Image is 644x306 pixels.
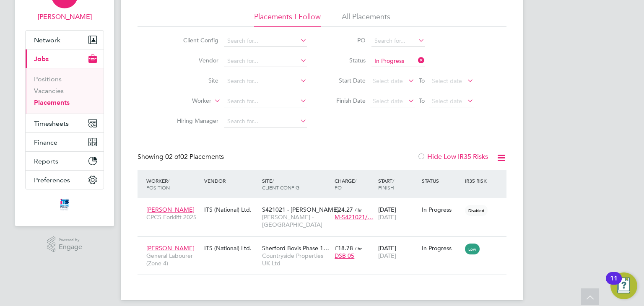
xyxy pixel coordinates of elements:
input: Search for... [371,35,425,47]
span: [DATE] [378,252,396,259]
span: Network [34,36,60,44]
label: Hiring Manager [170,117,218,124]
button: Network [26,31,104,49]
span: Select date [432,97,462,105]
input: Search for... [224,75,307,87]
input: Select one [371,55,425,67]
input: Search for... [224,55,307,67]
span: £24.27 [335,206,353,213]
a: Powered byEngage [47,236,83,252]
span: / hr [355,245,362,252]
div: ITS (National) Ltd. [202,240,260,256]
button: Finance [26,133,104,151]
span: / hr [355,207,362,213]
span: To [416,95,427,106]
button: Timesheets [26,114,104,132]
span: [DATE] [378,213,396,221]
span: [PERSON_NAME] [146,244,195,252]
div: Start [376,173,420,195]
span: Select date [373,97,403,105]
span: Reports [34,157,58,165]
span: Select date [432,77,462,85]
a: Positions [34,75,62,83]
span: Sherford Bovis Phase 1… [262,244,329,252]
span: Countryside Properties UK Ltd [262,252,330,267]
img: itsconstruction-logo-retina.png [59,198,70,211]
button: Preferences [26,171,104,189]
label: Start Date [328,77,366,84]
button: Reports [26,152,104,170]
label: Worker [163,97,211,105]
div: In Progress [422,244,461,252]
span: Select date [373,77,403,85]
span: 02 Placements [165,153,224,161]
input: Search for... [224,35,307,47]
span: [PERSON_NAME] - [GEOGRAPHIC_DATA] [262,213,330,228]
span: General Labourer (Zone 4) [146,252,200,267]
span: To [416,75,427,86]
input: Search for... [224,116,307,127]
button: Jobs [26,49,104,68]
span: Disabled [465,205,488,216]
div: IR35 Risk [463,173,492,188]
span: / PO [335,177,356,191]
span: M-S421021/… [335,213,373,221]
a: [PERSON_NAME]CPCS Forklift 2025ITS (National) Ltd.S421021 - [PERSON_NAME][PERSON_NAME] - [GEOGRAP... [144,201,506,208]
span: CPCS Forklift 2025 [146,213,200,221]
label: Finish Date [328,97,366,104]
div: 11 [610,278,618,289]
div: Charge [332,173,376,195]
label: Status [328,57,366,64]
div: ITS (National) Ltd. [202,202,260,218]
div: [DATE] [376,202,420,225]
span: £18.78 [335,244,353,252]
a: Vacancies [34,87,64,95]
span: Joe Melmoth [25,12,104,22]
span: / Position [146,177,170,191]
div: Showing [138,153,226,161]
div: Vendor [202,173,260,188]
label: Client Config [170,36,218,44]
span: Engage [59,244,82,251]
label: Site [170,77,218,84]
span: S421021 - [PERSON_NAME] [262,206,339,213]
span: Preferences [34,176,70,184]
span: [PERSON_NAME] [146,206,195,213]
span: Timesheets [34,119,69,127]
span: / Client Config [262,177,299,191]
div: Jobs [26,68,104,114]
li: Placements I Follow [254,12,321,27]
span: Jobs [34,55,49,63]
span: Powered by [59,236,82,244]
a: [PERSON_NAME]General Labourer (Zone 4)ITS (National) Ltd.Sherford Bovis Phase 1…Countryside Prope... [144,240,506,247]
label: Hide Low IR35 Risks [417,153,488,161]
span: 02 of [165,153,180,161]
div: [DATE] [376,240,420,264]
div: In Progress [422,206,461,213]
label: PO [328,36,366,44]
span: DSB 05 [335,252,354,259]
div: Status [420,173,463,188]
a: Placements [34,99,70,106]
a: Go to home page [25,198,104,211]
button: Open Resource Center, 11 new notifications [610,272,637,299]
input: Search for... [224,96,307,107]
div: Worker [144,173,202,195]
label: Vendor [170,57,218,64]
span: Finance [34,138,57,146]
li: All Placements [342,12,390,27]
span: / Finish [378,177,394,191]
span: Low [465,244,480,254]
div: Site [260,173,332,195]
